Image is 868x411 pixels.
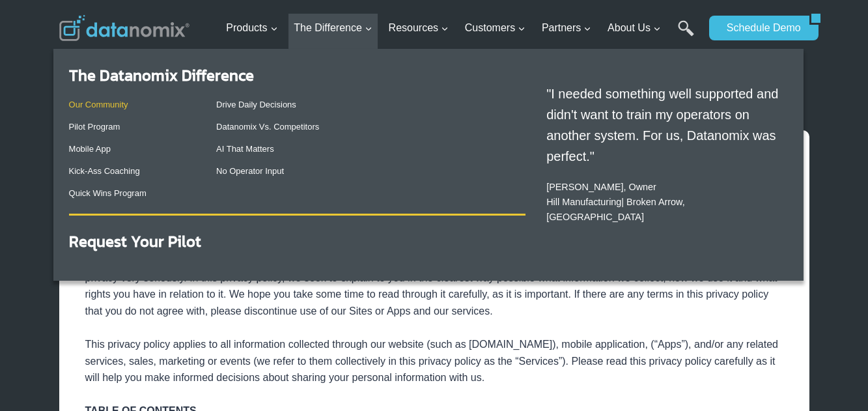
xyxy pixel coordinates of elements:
p: [PERSON_NAME], Owner | Broken Arrow, [GEOGRAPHIC_DATA] [546,180,781,225]
div: This privacy policy applies to all information collected through our website (such as [DOMAIN_NAM... [85,336,783,386]
a: Mobile App [69,144,111,154]
a: Schedule Demo [709,16,809,40]
a: Request Your Pilot [69,230,201,253]
a: Datanomix Vs. Competitors [216,122,319,132]
span: Resources [389,20,449,36]
span: Partners [542,20,591,36]
a: Kick-Ass Coaching [69,166,140,176]
a: AI That Matters [216,144,274,154]
a: Our Community [69,100,128,109]
p: "I needed something well supported and didn't want to train my operators on another system. For u... [546,83,781,167]
span: Products [226,20,277,36]
span: The Difference [294,20,372,36]
img: Datanomix [59,15,189,41]
a: Search [678,20,694,50]
span: Customers [465,20,525,36]
a: Quick Wins Program [69,188,147,198]
a: The Datanomix Difference [69,64,254,87]
a: No Operator Input [216,166,284,176]
a: Pilot Program [69,122,120,132]
div: When you visit our website [DOMAIN_NAME], mobile application, and use our services, you trust us ... [85,253,783,319]
span: About Us [608,20,661,36]
a: Hill Manufacturing [546,197,621,207]
a: Drive Daily Decisions [216,100,296,109]
nav: Primary Navigation [221,7,703,50]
